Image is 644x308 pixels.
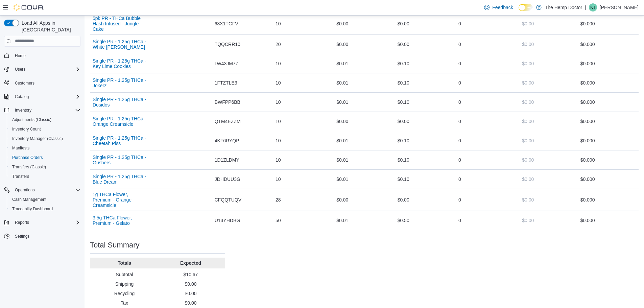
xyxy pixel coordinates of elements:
button: Inventory [1,105,83,115]
button: Operations [12,186,38,194]
span: Feedback [492,4,513,11]
div: $0.00 [334,38,395,51]
span: Traceabilty Dashboard [9,205,80,213]
button: Single PR - 1.25g THCa - Dosidos [93,97,148,108]
span: $0.00 [522,99,534,105]
a: Inventory Manager (Classic) [9,135,66,143]
button: Home [1,51,83,61]
button: $0.00 [519,134,536,147]
div: $0.01 [334,95,395,109]
span: Catalog [15,94,29,99]
button: Customers [1,78,83,88]
div: $0.00 0 [580,79,636,87]
p: [PERSON_NAME] [600,3,639,11]
span: Operations [12,186,80,194]
span: Reports [15,220,29,225]
button: Single PR - 1.25g THCa - Blue Dream [93,174,148,185]
div: 0 [456,172,517,186]
button: $0.00 [519,115,536,128]
div: 0 [456,134,517,147]
a: Feedback [481,1,516,14]
a: Cash Management [9,195,49,204]
div: 0 [456,193,517,207]
span: Users [12,65,80,73]
span: 1D1ZLDMY [215,156,239,164]
button: $0.00 [519,76,536,90]
button: 3.5g THCa Flower, Premium - Gelato [93,215,148,226]
span: BWFPP6BB [215,98,240,106]
div: $0.01 [334,214,395,227]
button: Adjustments (Classic) [7,115,83,124]
div: 0 [456,95,517,109]
div: $0.00 0 [580,196,636,204]
button: Settings [1,231,83,241]
div: 10 [273,76,334,90]
span: Inventory Manager (Classic) [12,136,63,141]
span: Cash Management [9,195,80,204]
div: 20 [273,38,334,51]
div: $0.00 [395,193,456,207]
a: Manifests [9,144,32,152]
button: Manifests [7,143,83,153]
span: $0.00 [522,137,534,144]
div: $0.00 [395,38,456,51]
button: $0.00 [519,17,536,30]
button: Single PR - 1.25g THCa - Orange Creamsicle [93,116,148,127]
div: 0 [456,153,517,167]
a: Transfers (Classic) [9,163,49,171]
div: $0.10 [395,95,456,109]
div: $0.00 0 [580,175,636,183]
button: Single PR - 1.25g THCa - Key Lime Cookies [93,58,148,69]
a: Customers [12,79,37,87]
div: $0.00 0 [580,98,636,106]
button: Catalog [1,92,83,101]
div: 0 [456,76,517,90]
span: Inventory Manager (Classic) [9,135,80,143]
button: Users [1,65,83,74]
div: 10 [273,172,334,186]
div: $0.00 0 [580,216,636,224]
div: 0 [456,214,517,227]
span: Transfers [12,174,29,179]
button: $0.00 [519,214,536,227]
button: Operations [1,185,83,195]
span: Cash Management [12,197,46,202]
span: Inventory Count [9,125,80,133]
span: Adjustments (Classic) [12,117,51,122]
p: Tax [93,300,156,306]
div: $0.00 0 [580,60,636,68]
span: KT [590,3,595,11]
span: Manifests [9,144,80,152]
span: Load All Apps in [GEOGRAPHIC_DATA] [19,20,80,33]
div: $0.10 [395,153,456,167]
p: Subtotal [93,271,156,278]
p: Expected [159,260,222,266]
span: $0.00 [522,118,534,125]
div: $0.00 0 [580,156,636,164]
span: Inventory [12,106,80,114]
span: Settings [12,232,80,240]
span: 63X1TGFV [215,20,238,28]
p: | [585,3,586,11]
div: $0.00 0 [580,40,636,48]
div: $0.50 [395,214,456,227]
a: Home [12,52,28,60]
span: JDHDUU3G [215,175,240,183]
span: Customers [12,79,80,87]
div: $0.00 [334,193,395,207]
button: Catalog [12,93,31,101]
div: $0.01 [334,134,395,147]
button: 5pk PR - THCa Bubble Hash Infused - Jungle Cake [93,16,148,32]
span: Purchase Orders [12,155,43,160]
button: $0.00 [519,172,536,186]
span: $0.00 [522,41,534,48]
span: Inventory Count [12,126,41,132]
button: Transfers (Classic) [7,162,83,172]
span: Traceabilty Dashboard [12,206,53,212]
div: 0 [456,115,517,128]
button: Inventory Count [7,124,83,134]
div: 10 [273,57,334,70]
div: $0.00 0 [580,117,636,125]
button: $0.00 [519,57,536,70]
p: Totals [93,260,156,266]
